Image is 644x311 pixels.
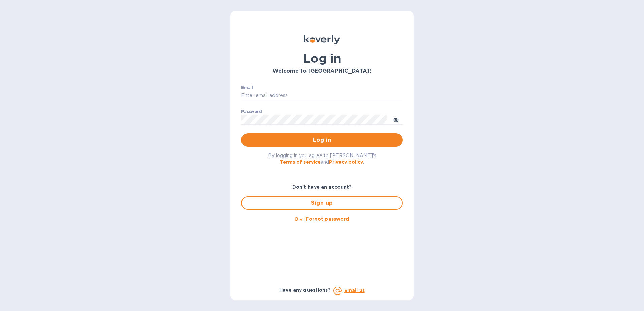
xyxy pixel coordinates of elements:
[344,288,365,293] a: Email us
[305,216,349,222] u: Forgot password
[241,196,403,210] button: Sign up
[389,113,403,126] button: toggle password visibility
[292,184,352,190] b: Don't have an account?
[304,35,340,44] img: Koverly
[247,199,397,207] span: Sign up
[241,51,403,65] h1: Log in
[329,159,363,165] a: Privacy policy
[247,136,397,144] span: Log in
[241,133,403,147] button: Log in
[241,68,403,74] h3: Welcome to [GEOGRAPHIC_DATA]!
[241,85,253,90] label: Email
[279,287,331,293] b: Have any questions?
[241,91,403,101] input: Enter email address
[241,110,262,114] label: Password
[268,153,376,165] span: By logging in you agree to [PERSON_NAME]'s and .
[280,159,321,165] a: Terms of service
